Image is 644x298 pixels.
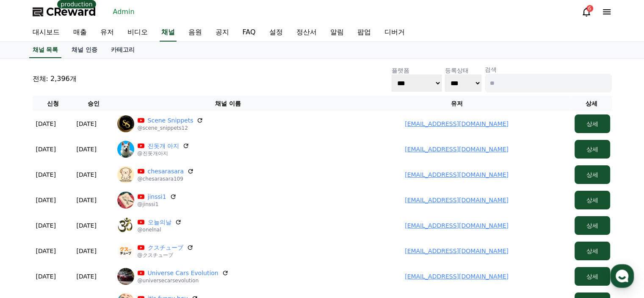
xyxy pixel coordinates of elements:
[117,242,134,259] img: クスチューブ
[29,42,62,58] a: 채널 목록
[575,171,610,178] a: 상세
[405,248,509,254] a: [EMAIL_ADDRESS][DOMAIN_NAME]
[378,24,412,42] a: 디버거
[22,240,36,247] span: Home
[290,24,323,42] a: 정산서
[77,272,97,281] p: [DATE]
[117,166,134,183] img: chesarasara
[33,96,73,111] th: 신청
[575,248,610,254] a: 상세
[117,192,134,209] img: jinssi1
[575,114,610,133] button: 상세
[94,24,121,42] a: 유저
[77,196,97,204] p: [DATE]
[575,120,610,127] a: 상세
[36,221,56,230] p: [DATE]
[575,273,610,280] a: 상세
[148,116,193,125] a: Scene Snippets
[575,191,610,209] button: 상세
[148,243,183,252] a: クスチューブ
[36,272,56,281] p: [DATE]
[392,66,442,75] p: 플랫폼
[148,192,166,201] a: jinssi1
[405,197,509,203] a: [EMAIL_ADDRESS][DOMAIN_NAME]
[36,120,56,128] p: [DATE]
[3,228,56,249] a: Home
[36,196,56,204] p: [DATE]
[77,247,97,255] p: [DATE]
[148,167,184,175] a: chesarasara
[405,273,509,280] a: [EMAIL_ADDRESS][DOMAIN_NAME]
[160,24,177,42] a: 채널
[351,24,378,42] a: 팝업
[445,66,481,75] p: 등록상태
[117,115,134,132] img: Scene Snippets
[575,165,610,184] button: 상세
[148,269,218,277] a: Universe Cars Evolution
[405,146,509,153] a: [EMAIL_ADDRESS][DOMAIN_NAME]
[36,145,56,153] p: [DATE]
[66,24,94,42] a: 매출
[138,201,177,208] p: @jinssi1
[56,228,109,249] a: Messages
[575,222,610,229] a: 상세
[77,170,97,179] p: [DATE]
[104,42,141,58] a: 카테고리
[575,140,610,159] button: 상세
[138,125,204,131] p: @scene_snippets12
[77,120,97,128] p: [DATE]
[110,5,138,19] a: Admin
[182,24,209,42] a: 음원
[121,24,155,42] a: 비디오
[138,277,229,284] p: @universecarsevolution
[46,5,96,19] span: CReward
[117,268,134,285] img: Universe Cars Evolution
[485,65,612,74] p: 검색
[33,5,96,19] a: CReward
[581,7,591,17] a: 6
[36,247,56,255] p: [DATE]
[33,74,77,84] p: 전체: 2,396개
[236,24,263,42] a: FAQ
[138,252,193,259] p: @クスチューブ
[77,145,97,153] p: [DATE]
[109,228,163,249] a: Settings
[77,221,97,230] p: [DATE]
[148,142,179,150] a: 진돗개 아지
[586,5,593,12] div: 6
[125,240,146,247] span: Settings
[26,24,66,42] a: 대시보드
[117,217,134,234] img: 오늘의날
[575,216,610,235] button: 상세
[575,267,610,286] button: 상세
[405,222,509,229] a: [EMAIL_ADDRESS][DOMAIN_NAME]
[343,96,571,111] th: 유저
[405,120,509,127] a: [EMAIL_ADDRESS][DOMAIN_NAME]
[323,24,351,42] a: 알림
[114,96,343,111] th: 채널 이름
[73,96,114,111] th: 승인
[575,146,610,153] a: 상세
[138,226,182,233] p: @onelnal
[209,24,236,42] a: 공지
[138,175,194,182] p: @chesarasara109
[36,170,56,179] p: [DATE]
[575,197,610,203] a: 상세
[148,218,171,226] a: 오늘의날
[65,42,104,58] a: 채널 인증
[575,242,610,260] button: 상세
[571,96,612,111] th: 상세
[70,241,95,248] span: Messages
[138,150,189,157] p: @진돗개아지
[117,141,134,158] img: 진돗개 아지
[405,171,509,178] a: [EMAIL_ADDRESS][DOMAIN_NAME]
[263,24,290,42] a: 설정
